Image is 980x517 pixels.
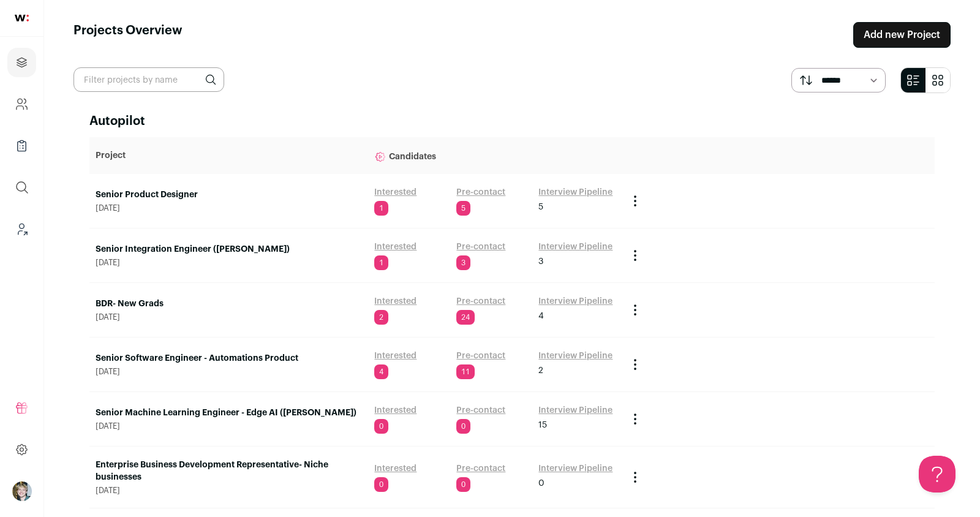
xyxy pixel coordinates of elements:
a: Company and ATS Settings [7,89,36,119]
a: Interested [374,462,417,475]
input: Filter projects by name [73,67,224,92]
a: Interview Pipeline [538,350,612,362]
a: Add new Project [853,22,951,48]
span: 0 [456,419,470,434]
button: Project Actions [628,412,643,426]
span: 1 [374,255,388,270]
span: 11 [456,364,475,379]
a: Pre-contact [456,404,505,417]
span: 0 [374,419,388,434]
a: BDR- New Grads [96,298,362,310]
span: 0 [456,477,470,492]
img: wellfound-shorthand-0d5821cbd27db2630d0214b213865d53afaa358527fdda9d0ea32b1df1b89c2c.svg [15,15,29,21]
span: 24 [456,310,475,325]
p: Candidates [374,143,616,168]
span: 4 [374,364,388,379]
a: Senior Machine Learning Engineer - Edge AI ([PERSON_NAME]) [96,407,362,419]
button: Project Actions [628,470,643,485]
span: 2 [374,310,388,325]
a: Interview Pipeline [538,295,612,308]
span: 0 [538,477,545,489]
button: Project Actions [628,248,643,263]
a: Interested [374,350,417,362]
span: 2 [538,364,543,377]
span: 15 [538,419,547,431]
button: Project Actions [628,357,643,372]
a: Interview Pipeline [538,462,612,475]
span: 5 [538,201,543,213]
span: 3 [538,255,543,268]
a: Leads (Backoffice) [7,214,36,244]
a: Pre-contact [456,462,505,475]
iframe: Help Scout Beacon - Open [919,456,956,492]
a: Interested [374,241,417,253]
a: Company Lists [7,131,36,160]
a: Senior Product Designer [96,189,362,201]
a: Interview Pipeline [538,241,612,253]
button: Open dropdown [12,481,32,501]
span: [DATE] [96,312,362,322]
img: 6494470-medium_jpg [12,481,32,501]
a: Pre-contact [456,186,505,198]
span: [DATE] [96,367,362,377]
button: Project Actions [628,303,643,317]
span: 4 [538,310,544,322]
span: 1 [374,201,388,216]
a: Projects [7,48,36,77]
span: [DATE] [96,421,362,431]
h2: Autopilot [89,113,935,130]
a: Pre-contact [456,241,505,253]
a: Interested [374,404,417,417]
a: Pre-contact [456,350,505,362]
a: Senior Software Engineer - Automations Product [96,352,362,364]
a: Interview Pipeline [538,186,612,198]
span: [DATE] [96,486,362,496]
span: 3 [456,255,470,270]
a: Interested [374,295,417,308]
button: Project Actions [628,194,643,208]
span: 0 [374,477,388,492]
a: Enterprise Business Development Representative- Niche businesses [96,459,362,483]
h1: Projects Overview [73,22,183,48]
a: Senior Integration Engineer ([PERSON_NAME]) [96,243,362,255]
span: [DATE] [96,258,362,268]
a: Interested [374,186,417,198]
span: 5 [456,201,470,216]
p: Project [96,149,362,162]
a: Pre-contact [456,295,505,308]
span: [DATE] [96,203,362,213]
a: Interview Pipeline [538,404,612,417]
